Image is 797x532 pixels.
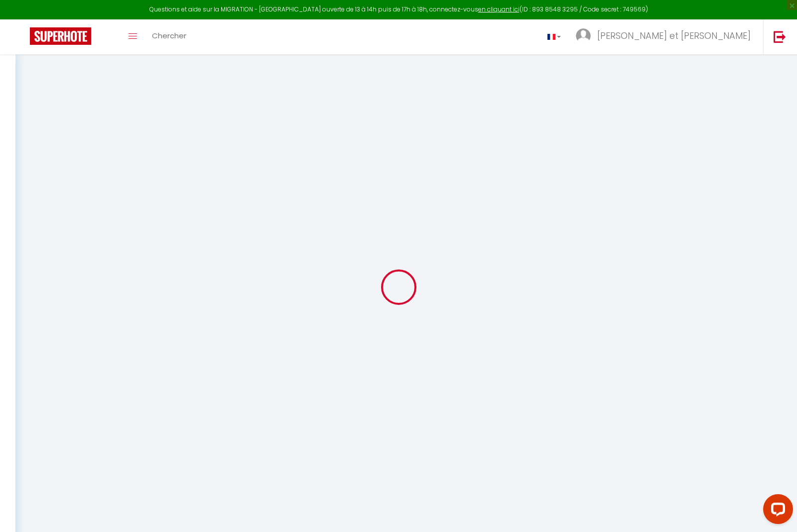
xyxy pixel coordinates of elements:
img: logout [774,30,786,43]
span: Chercher [152,30,186,41]
a: ... [PERSON_NAME] et [PERSON_NAME] [568,19,763,54]
a: Chercher [144,19,194,54]
img: ... [576,28,591,43]
a: en cliquant ici [478,5,520,13]
img: Super Booking [30,27,91,45]
span: [PERSON_NAME] et [PERSON_NAME] [597,29,751,42]
iframe: LiveChat chat widget [755,490,797,532]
